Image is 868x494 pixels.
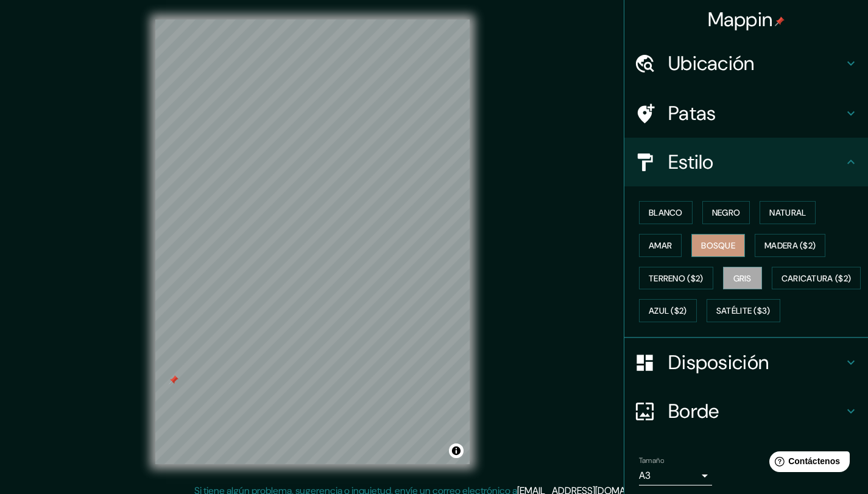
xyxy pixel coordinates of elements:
[639,234,682,257] button: Amar
[782,273,852,284] font: Caricatura ($2)
[649,306,687,317] font: Azul ($2)
[702,201,750,224] button: Negro
[701,240,735,251] font: Bosque
[716,306,771,317] font: Satélite ($3)
[723,267,762,290] button: Gris
[668,51,755,76] font: Ubicación
[639,267,713,290] button: Terreno ($2)
[708,7,773,32] font: Mappin
[760,446,855,481] iframe: Lanzador de widgets de ayuda
[624,39,868,88] div: Ubicación
[639,466,712,485] div: A3
[760,201,816,224] button: Natural
[668,398,719,424] font: Borde
[769,207,806,218] font: Natural
[624,89,868,138] div: Patas
[691,234,745,257] button: Bosque
[449,443,464,458] button: Activar o desactivar atribución
[712,207,741,218] font: Negro
[775,16,785,26] img: pin-icon.png
[624,338,868,387] div: Disposición
[668,149,714,175] font: Estilo
[649,273,704,284] font: Terreno ($2)
[733,273,752,284] font: Gris
[639,201,693,224] button: Blanco
[639,469,651,482] font: A3
[155,19,470,464] canvas: Mapa
[668,350,769,375] font: Disposición
[639,456,664,465] font: Tamaño
[755,234,825,257] button: Madera ($2)
[624,387,868,436] div: Borde
[649,207,683,218] font: Blanco
[668,101,716,126] font: Patas
[764,240,816,251] font: Madera ($2)
[639,299,697,322] button: Azul ($2)
[707,299,780,322] button: Satélite ($3)
[649,240,672,251] font: Amar
[624,138,868,186] div: Estilo
[772,267,861,290] button: Caricatura ($2)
